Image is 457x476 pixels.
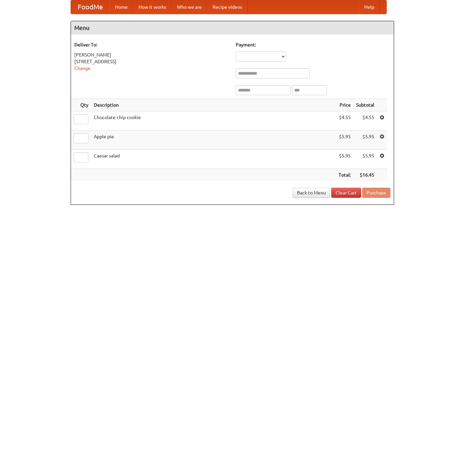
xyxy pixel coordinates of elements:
[353,131,377,150] td: $5.95
[74,41,229,48] h5: Deliver To:
[133,0,172,14] a: How it works
[336,111,353,131] td: $4.55
[336,150,353,169] td: $5.95
[71,0,110,14] a: FoodMe
[91,131,336,150] td: Apple pie
[353,111,377,131] td: $4.55
[331,188,361,198] a: Clear Cart
[353,169,377,181] th: $16.45
[362,188,390,198] button: Purchase
[353,150,377,169] td: $5.95
[336,131,353,150] td: $5.95
[71,21,394,35] h4: Menu
[74,66,90,71] a: Change
[236,41,390,48] h5: Payment:
[91,111,336,131] td: Chocolate chip cookie
[359,0,380,14] a: Help
[91,99,336,111] th: Description
[110,0,133,14] a: Home
[172,0,207,14] a: Who we are
[91,150,336,169] td: Caesar salad
[207,0,247,14] a: Recipe videos
[74,51,229,58] div: [PERSON_NAME]
[336,169,353,181] th: Total:
[293,188,330,198] a: Back to Menu
[336,99,353,111] th: Price
[353,99,377,111] th: Subtotal
[74,58,229,65] div: [STREET_ADDRESS]
[71,99,91,111] th: Qty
